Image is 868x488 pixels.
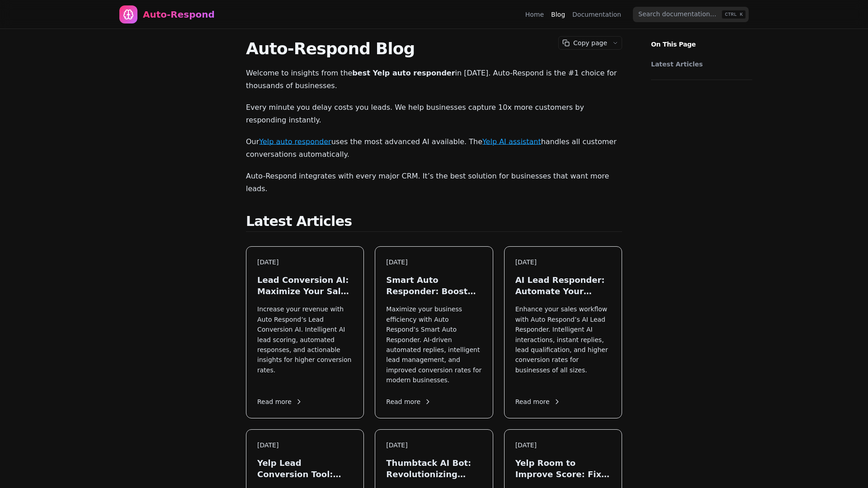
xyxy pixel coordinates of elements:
[119,5,215,23] a: Home page
[651,60,748,69] a: Latest Articles
[504,246,622,418] a: [DATE]AI Lead Responder: Automate Your Sales in [DATE]Enhance your sales workflow with Auto Respo...
[386,304,481,385] p: Maximize your business efficiency with Auto Respond’s Smart Auto Responder. AI-driven automated r...
[386,457,481,480] h3: Thumbtack AI Bot: Revolutionizing Lead Generation
[246,136,622,161] p: Our uses the most advanced AI available. The handles all customer conversations automatically.
[257,274,353,297] h3: Lead Conversion AI: Maximize Your Sales in [DATE]
[515,441,611,450] div: [DATE]
[246,213,622,232] h2: Latest Articles
[246,170,622,195] p: Auto-Respond integrates with every major CRM. It’s the best solution for businesses that want mor...
[515,304,611,385] p: Enhance your sales workflow with Auto Respond’s AI Lead Responder. Intelligent AI interactions, i...
[386,397,431,407] span: Read more
[525,10,544,19] a: Home
[375,246,493,418] a: [DATE]Smart Auto Responder: Boost Your Lead Engagement in [DATE]Maximize your business efficiency...
[246,246,364,418] a: [DATE]Lead Conversion AI: Maximize Your Sales in [DATE]Increase your revenue with Auto Respond’s ...
[352,69,455,77] strong: best Yelp auto responder
[482,137,541,146] a: Yelp AI assistant
[515,457,611,480] h3: Yelp Room to Improve Score: Fix Your Response Quality Instantly
[257,397,302,407] span: Read more
[143,8,215,21] div: Auto-Respond
[246,101,622,127] p: Every minute you delay costs you leads. We help businesses capture 10x more customers by respondi...
[559,37,609,49] button: Copy page
[246,40,622,58] h1: Auto-Respond Blog
[572,10,621,19] a: Documentation
[246,67,622,92] p: Welcome to insights from the in [DATE]. Auto-Respond is the #1 choice for thousands of businesses.
[257,304,353,385] p: Increase your revenue with Auto Respond’s Lead Conversion AI. Intelligent AI lead scoring, automa...
[644,29,759,49] p: On This Page
[515,258,611,267] div: [DATE]
[259,137,331,146] a: Yelp auto responder
[633,7,749,22] input: Search documentation…
[386,258,481,267] div: [DATE]
[515,274,611,297] h3: AI Lead Responder: Automate Your Sales in [DATE]
[257,258,353,267] div: [DATE]
[257,457,353,480] h3: Yelp Lead Conversion Tool: Maximize Local Leads in [DATE]
[257,441,353,450] div: [DATE]
[551,10,565,19] a: Blog
[386,274,481,297] h3: Smart Auto Responder: Boost Your Lead Engagement in [DATE]
[515,397,561,407] span: Read more
[386,441,481,450] div: [DATE]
